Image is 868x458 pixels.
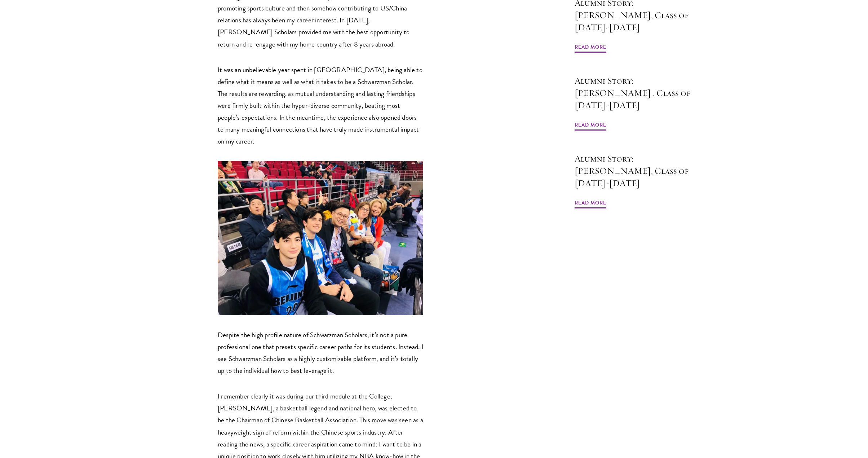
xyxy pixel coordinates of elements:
a: Alumni Story: [PERSON_NAME] , Class of [DATE]-[DATE] Read More [575,75,694,132]
h3: Alumni Story: [PERSON_NAME], Class of [DATE]-[DATE] [575,153,694,189]
h3: Alumni Story: [PERSON_NAME] , Class of [DATE]-[DATE] [575,75,694,111]
a: Alumni Story: [PERSON_NAME], Class of [DATE]-[DATE] Read More [575,153,694,210]
span: Read More [575,43,606,54]
span: Read More [575,120,606,132]
p: Despite the high profile nature of Schwarzman Scholars, it’s not a pure professional one that pre... [218,329,423,376]
span: Read More [575,198,606,210]
p: It was an unbelievable year spent in [GEOGRAPHIC_DATA], being able to define what it means as wel... [218,64,423,147]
